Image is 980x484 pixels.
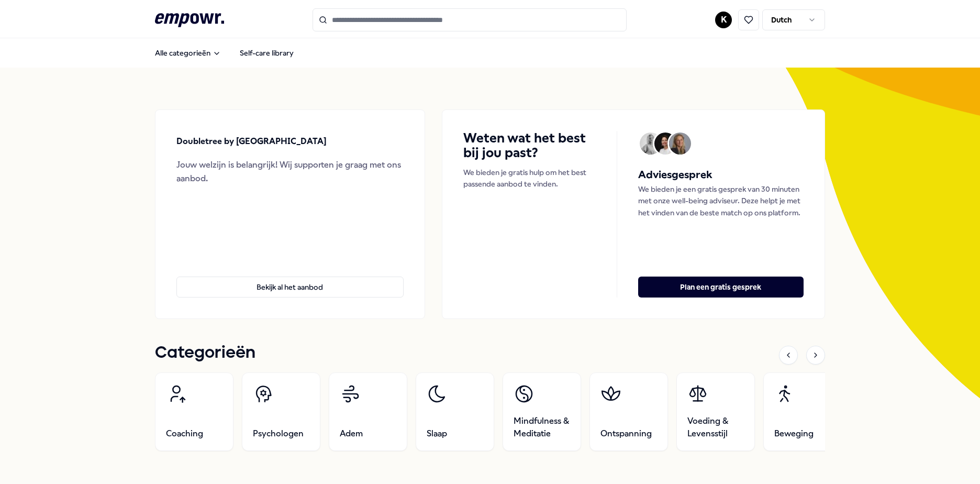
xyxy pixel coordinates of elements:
[638,277,804,298] button: Plan een gratis gesprek
[463,131,596,160] h4: Weten wat het best bij jou past?
[176,277,404,298] button: Bekijk al het aanbod
[329,372,407,451] a: Adem
[503,372,581,451] a: Mindfulness & Meditatie
[669,133,691,155] img: Avatar
[463,167,596,190] p: We bieden je gratis hulp om het best passende aanbod te vinden.
[676,372,755,451] a: Voeding & Levensstijl
[763,372,842,451] a: Beweging
[638,167,804,183] h5: Adviesgesprek
[589,372,668,451] a: Ontspanning
[654,133,676,155] img: Avatar
[600,427,652,440] span: Ontspanning
[242,372,320,451] a: Psychologen
[427,427,447,440] span: Slaap
[640,133,662,155] img: Avatar
[155,340,255,366] h1: Categorieën
[155,372,233,451] a: Coaching
[715,12,732,28] button: K
[774,427,814,440] span: Beweging
[253,427,304,440] span: Psychologen
[231,42,302,63] a: Self-care library
[340,427,363,440] span: Adem
[313,8,627,31] input: Search for products, categories or subcategories
[176,260,404,298] a: Bekijk al het aanbod
[176,158,404,185] div: Jouw welzijn is belangrijk! Wij supporten je graag met ons aanbod.
[687,415,744,440] span: Voeding & Levensstijl
[147,42,302,63] nav: Main
[147,42,229,63] button: Alle categorieën
[514,415,570,440] span: Mindfulness & Meditatie
[176,135,327,148] p: Doubletree by [GEOGRAPHIC_DATA]
[416,372,494,451] a: Slaap
[638,183,804,218] p: We bieden je een gratis gesprek van 30 minuten met onze well-being adviseur. Deze helpt je met he...
[166,427,203,440] span: Coaching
